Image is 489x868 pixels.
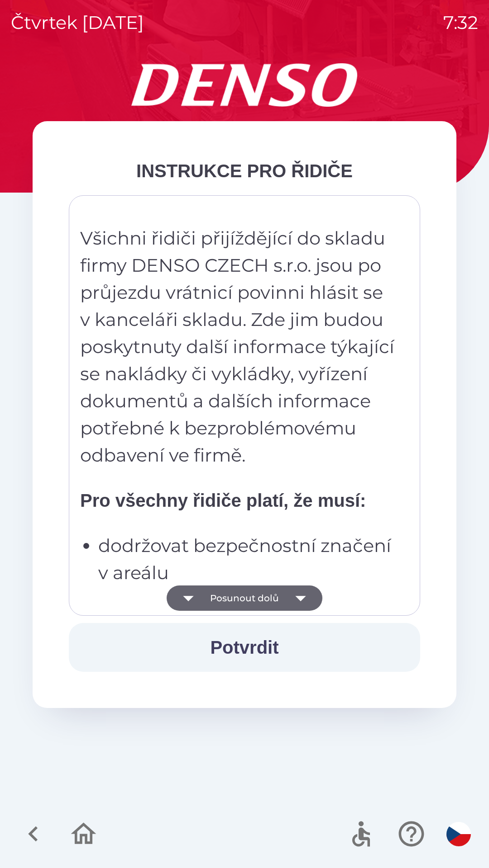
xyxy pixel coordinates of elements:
p: dodržovat bezpečnostní značení v areálu [98,532,396,586]
p: 7:32 [443,9,478,36]
p: Všichni řidiči přijíždějící do skladu firmy DENSO CZECH s.r.o. jsou po průjezdu vrátnicí povinni ... [80,225,396,469]
p: čtvrtek [DATE] [11,9,144,36]
strong: Pro všechny řidiče platí, že musí: [80,491,366,510]
img: cs flag [446,822,471,846]
img: Logo [33,63,456,107]
button: Posunout dolů [167,585,322,611]
button: Potvrdit [69,623,420,672]
div: INSTRUKCE PRO ŘIDIČE [69,157,420,184]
